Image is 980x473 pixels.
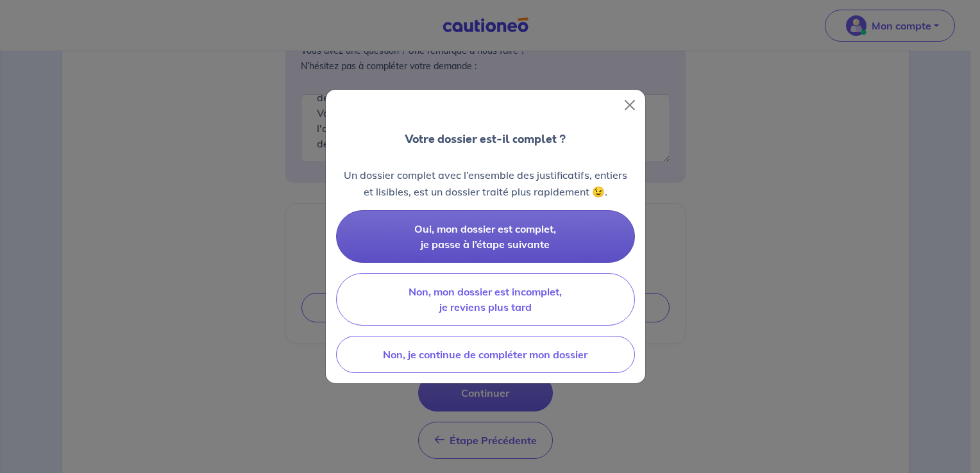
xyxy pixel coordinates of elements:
button: Non, je continue de compléter mon dossier [336,336,635,373]
span: Oui, mon dossier est complet, je passe à l’étape suivante [414,222,556,251]
p: Votre dossier est-il complet ? [405,131,566,147]
span: Non, mon dossier est incomplet, je reviens plus tard [409,285,562,313]
span: Non, je continue de compléter mon dossier [383,348,587,361]
button: Oui, mon dossier est complet, je passe à l’étape suivante [336,210,635,263]
p: Un dossier complet avec l’ensemble des justificatifs, entiers et lisibles, est un dossier traité ... [336,167,635,200]
button: Close [620,95,640,115]
button: Non, mon dossier est incomplet, je reviens plus tard [336,273,635,326]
